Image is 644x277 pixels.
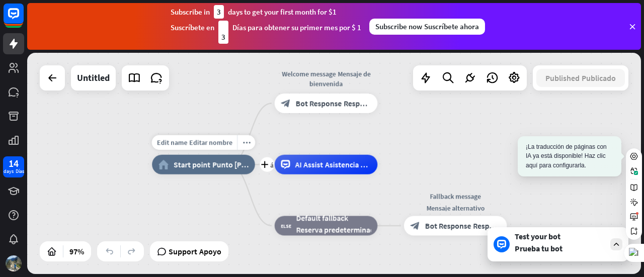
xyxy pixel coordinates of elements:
[582,73,616,83] sider-trans-text: Publicado
[16,168,24,174] sider-trans-text: Días
[174,159,249,169] span: Start point
[9,159,19,168] div: 14
[295,159,371,169] span: AI Assist
[344,99,404,108] sider-trans-text: Respuesta del bot
[4,168,24,175] div: days
[171,5,361,48] div: Subscribe in days to get your first month for $1
[473,221,533,230] sider-trans-text: Respuesta del bot
[3,156,24,177] a: 14 daysDías
[156,138,232,147] span: Edit name
[296,99,371,108] span: Bot Response
[411,221,420,230] i: block_bot_response
[189,138,232,147] sider-trans-text: Editar nombre
[158,159,169,169] i: home_2
[515,231,605,257] div: Test your bot
[296,213,371,239] span: Default fallback
[281,221,291,230] i: block_fallback
[424,22,479,31] sider-trans-text: Suscríbete ahora
[309,69,370,88] sider-trans-text: Mensaje de bienvenida
[296,225,379,234] sider-trans-text: Reserva predeterminada
[243,139,251,146] i: more_horiz
[171,23,361,32] sider-trans-text: Suscríbete en Días para obtener su primer mes por $ 1
[425,221,501,230] span: Bot Response
[199,246,221,256] sider-trans-text: Apoyo
[325,159,377,169] sider-trans-text: Asistencia de IA
[515,243,562,253] sider-trans-text: Prueba tu bot
[218,21,228,44] div: 3
[169,243,221,259] span: Support
[369,19,485,35] div: Subscribe now
[281,99,290,108] i: block_bot_response
[212,159,292,169] sider-trans-text: Punto [PERSON_NAME]
[536,69,625,87] button: PublishedPublicado
[267,69,385,88] div: Welcome message
[66,243,87,259] div: 97%
[426,204,485,213] sider-trans-text: Mensaje alternativo
[396,192,514,211] div: Fallback message
[77,65,110,90] div: Untitled
[214,5,224,19] div: 3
